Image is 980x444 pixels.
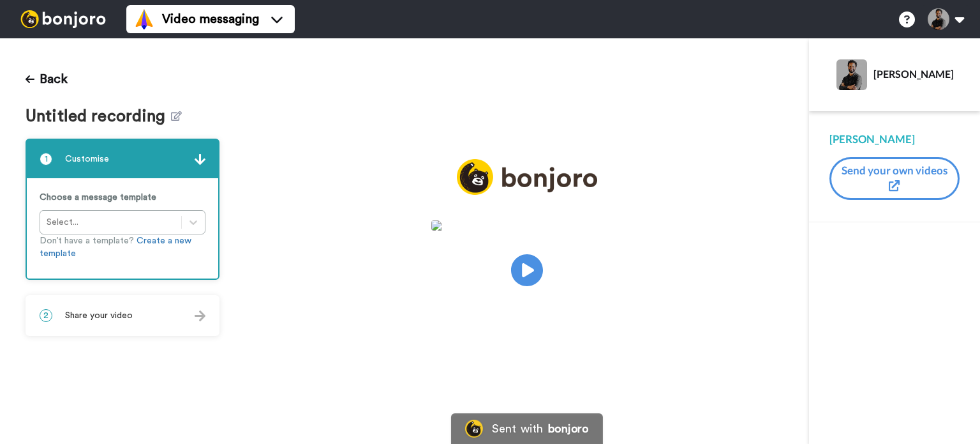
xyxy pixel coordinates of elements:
[40,191,205,204] p: Choose a message template
[548,423,589,434] div: bonjoro
[65,309,133,322] span: Share your video
[492,423,543,434] div: Sent with
[195,154,205,165] img: arrow.svg
[457,159,597,195] img: logo_full.png
[134,9,154,29] img: vm-color.svg
[836,59,867,90] img: Profile Image
[829,132,960,147] div: [PERSON_NAME]
[65,153,109,165] span: Customise
[26,64,68,95] button: Back
[40,234,205,260] p: Don’t have a template?
[431,220,623,231] img: ea90aded-c8e6-4b0e-ba35-51c8eb47abd3.jpg
[873,68,959,80] div: [PERSON_NAME]
[195,310,205,321] img: arrow.svg
[15,10,111,28] img: bj-logo-header-white.svg
[40,309,52,322] span: 2
[451,413,603,444] a: Bonjoro LogoSent withbonjoro
[26,107,171,126] span: Untitled recording
[162,10,259,28] span: Video messaging
[465,420,483,438] img: Bonjoro Logo
[26,295,219,336] div: 2Share your video
[40,236,191,258] a: Create a new template
[40,153,52,165] span: 1
[829,157,960,200] button: Send your own videos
